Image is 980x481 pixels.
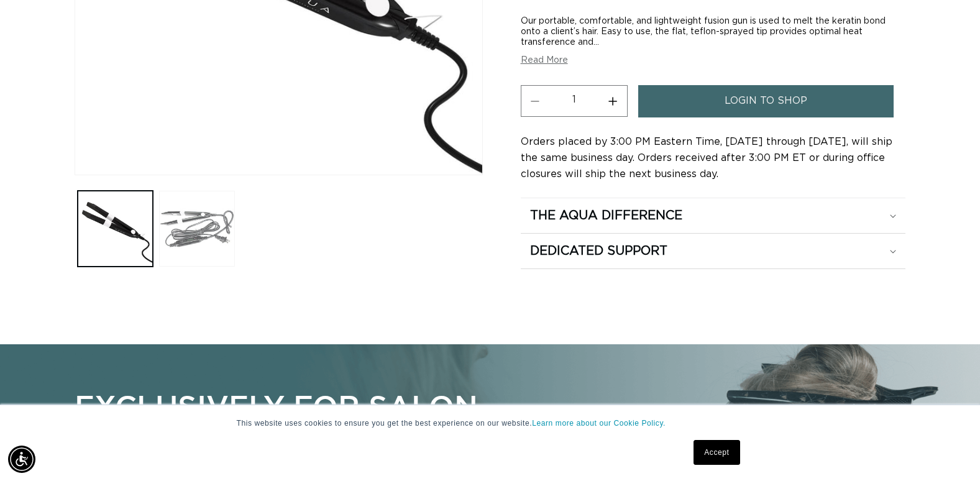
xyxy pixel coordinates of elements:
[8,446,35,473] div: Accessibility Menu
[159,191,234,266] button: Load image 2 in gallery view
[725,86,807,117] span: login to shop
[532,419,666,428] a: Learn more about our Cookie Policy.
[530,244,667,260] h2: Dedicated Support
[237,418,744,429] p: This website uses cookies to ensure you get the best experience on our website.
[521,17,905,48] div: Our portable, comfortable, and lightweight fusion gun is used to melt the keratin bond onto a cli...
[694,440,740,465] a: Accept
[521,56,568,66] button: Read More
[78,191,153,266] button: Load image 1 in gallery view
[530,208,682,224] h2: The Aqua Difference
[521,234,905,269] summary: Dedicated Support
[521,199,905,234] summary: The Aqua Difference
[521,137,892,180] span: Orders placed by 3:00 PM Eastern Time, [DATE] through [DATE], will ship the same business day. Or...
[75,388,502,459] p: Exclusively for Salon Pros Sign Up Now
[638,86,894,117] a: login to shop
